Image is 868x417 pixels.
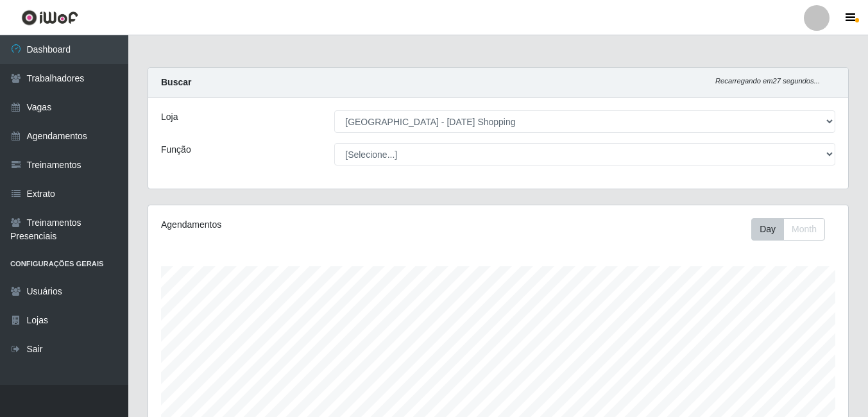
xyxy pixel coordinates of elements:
[161,218,430,232] div: Agendamentos
[161,110,178,124] label: Loja
[751,218,825,241] div: First group
[715,77,820,85] i: Recarregando em 27 segundos...
[21,10,78,26] img: CoreUI Logo
[751,218,835,241] div: Toolbar with button groups
[783,218,825,241] button: Month
[161,77,191,87] strong: Buscar
[161,143,191,157] label: Função
[751,218,784,241] button: Day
